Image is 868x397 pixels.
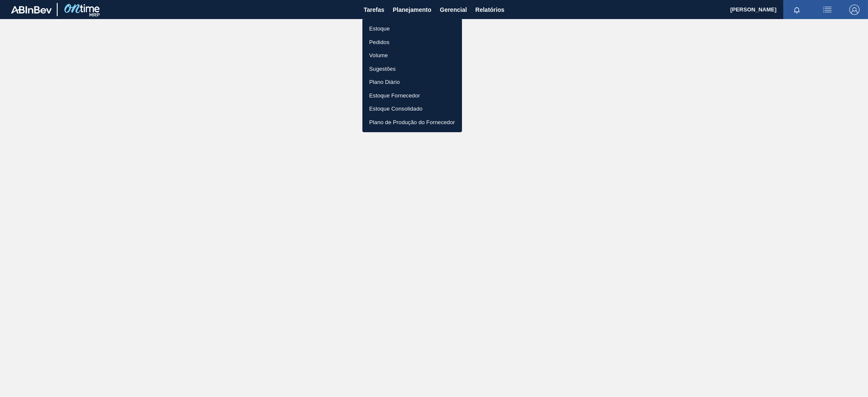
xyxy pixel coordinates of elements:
[362,89,462,103] a: Estoque Fornecedor
[362,22,462,36] a: Estoque
[362,49,462,62] a: Volume
[362,102,462,116] a: Estoque Consolidado
[362,116,462,129] a: Plano de Produção do Fornecedor
[362,36,462,49] a: Pedidos
[362,62,462,76] a: Sugestões
[362,75,462,89] a: Plano Diário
